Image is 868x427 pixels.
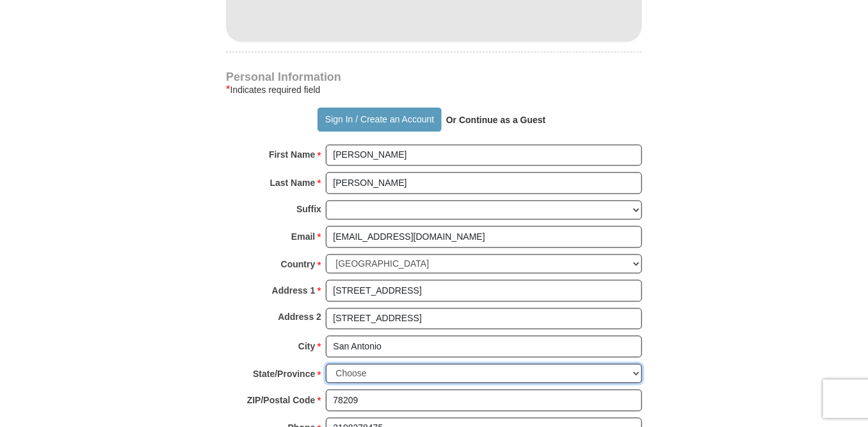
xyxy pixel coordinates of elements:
strong: ZIP/Postal Code [247,392,316,410]
strong: Country [281,256,316,274]
strong: Address 1 [272,282,316,300]
strong: First Name [269,146,315,164]
strong: Address 2 [278,308,321,326]
strong: Last Name [270,174,316,192]
div: Indicates required field [226,82,642,97]
strong: Email [291,228,315,246]
strong: Suffix [296,201,321,219]
strong: State/Province [253,365,315,383]
button: Sign In / Create an Account [317,108,441,132]
h4: Personal Information [226,72,642,82]
strong: City [298,338,315,356]
strong: Or Continue as a Guest [446,115,546,125]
